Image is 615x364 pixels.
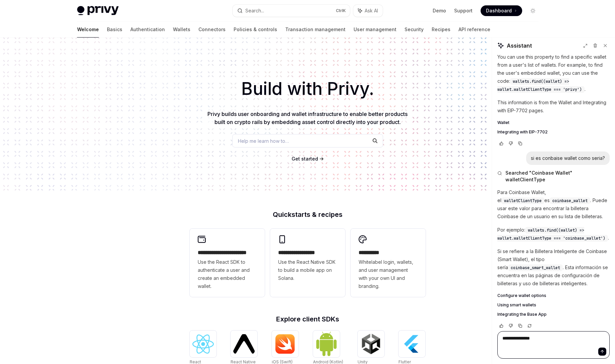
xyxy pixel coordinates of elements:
span: Using smart wallets [497,302,536,308]
a: Get started [292,156,318,162]
a: Wallet [497,120,610,125]
span: walletClientType [504,198,542,203]
button: Toggle dark mode [528,5,538,16]
a: Using smart wallets [497,302,610,308]
a: Recipes [432,21,450,38]
span: Wallet [497,120,509,125]
img: React [192,335,214,354]
a: User management [354,21,396,38]
h2: Quickstarts & recipes [190,211,426,218]
p: Por ejemplo: . [497,226,610,242]
a: Policies & controls [234,21,277,38]
a: **** *****Whitelabel login, wallets, and user management with your own UI and branding. [351,229,426,297]
span: Use the React Native SDK to build a mobile app on Solana. [278,258,337,282]
a: Dashboard [481,5,522,16]
span: Help me learn how to… [238,137,289,144]
a: Authentication [130,21,165,38]
a: Configure wallet options [497,293,610,298]
button: Send message [598,348,606,356]
div: si es conbaise wallet como seria? [531,155,605,162]
span: Configure wallet options [497,293,546,298]
button: Ask AI [353,5,383,17]
h1: Build with Privy. [11,76,604,102]
a: Integrating with EIP-7702 [497,129,610,135]
span: Privy builds user onboarding and wallet infrastructure to enable better products built on crypto ... [207,111,408,125]
button: Search...CtrlK [233,5,350,17]
a: Demo [433,7,446,14]
span: wallets.find((wallet) => wallet.walletClientType === 'privy') [497,79,582,92]
button: Searched "Coinbase Wallet" walletClientType [497,170,610,183]
span: Dashboard [486,7,512,14]
span: Assistant [507,42,532,50]
a: **** **** **** ***Use the React Native SDK to build a mobile app on Solana. [270,229,345,297]
img: Unity [360,333,382,355]
h2: Explore client SDKs [190,316,426,322]
p: You can use this property to find a specific wallet from a user's list of wallets. For example, t... [497,53,610,93]
img: light logo [77,6,119,15]
a: Basics [107,21,122,38]
img: Flutter [401,333,423,355]
img: React Native [233,334,255,353]
a: Wallets [173,21,190,38]
a: Transaction management [285,21,346,38]
span: Ctrl K [336,8,346,13]
a: API reference [458,21,490,38]
span: Whitelabel login, wallets, and user management with your own UI and branding. [359,258,418,290]
span: coinbase_wallet [552,198,588,203]
img: Android (Kotlin) [316,331,337,356]
p: Si se refiere a la Billetera Inteligente de Coinbase (Smart Wallet), el tipo sería . Esta informa... [497,247,610,288]
a: Integrating the Base App [497,312,610,317]
span: coinbase_smart_wallet [511,265,560,270]
p: Para Coinbase Wallet, el es . Puede usar este valor para encontrar la billetera Coinbase de un us... [497,188,610,221]
a: Connectors [198,21,226,38]
span: Ask AI [365,7,378,14]
span: wallets.find((wallet) => wallet.walletClientType === 'coinbase_wallet') [497,228,605,241]
span: Use the React SDK to authenticate a user and create an embedded wallet. [198,258,257,290]
span: Integrating the Base App [497,312,547,317]
a: Welcome [77,21,99,38]
span: Searched "Coinbase Wallet" walletClientType [505,170,610,183]
span: Integrating with EIP-7702 [497,129,548,135]
img: iOS (Swift) [274,334,296,354]
div: Search... [245,7,264,15]
a: Support [454,7,473,14]
a: Security [405,21,424,38]
p: This information is from the Wallet and Integrating with EIP-7702 pages. [497,99,610,115]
